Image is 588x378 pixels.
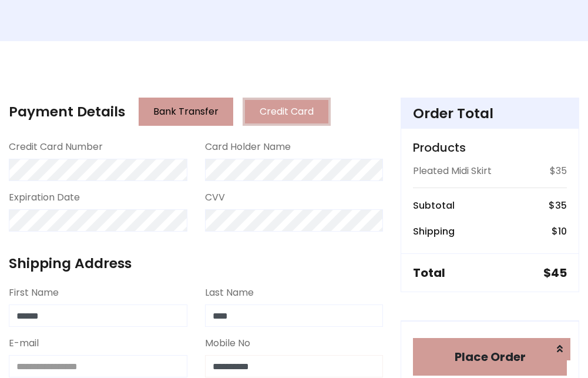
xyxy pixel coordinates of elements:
[413,226,455,237] h6: Shipping
[413,164,492,178] p: Pleated Midi Skirt
[205,140,291,154] label: Card Holder Name
[550,164,567,178] p: $35
[9,255,383,272] h4: Shipping Address
[543,266,567,280] h5: $
[558,225,567,238] span: 10
[205,336,250,350] label: Mobile No
[413,338,567,376] button: Place Order
[205,190,225,205] label: CVV
[243,98,331,126] button: Credit Card
[413,141,567,155] h5: Products
[205,286,254,300] label: Last Name
[9,286,59,300] label: First Name
[413,266,445,280] h5: Total
[549,200,567,211] h6: $
[555,199,567,212] span: 35
[551,265,567,281] span: 45
[413,200,455,211] h6: Subtotal
[9,336,39,350] label: E-mail
[413,105,567,122] h4: Order Total
[9,140,103,154] label: Credit Card Number
[9,190,80,205] label: Expiration Date
[552,226,567,237] h6: $
[9,103,125,120] h4: Payment Details
[139,98,233,126] button: Bank Transfer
